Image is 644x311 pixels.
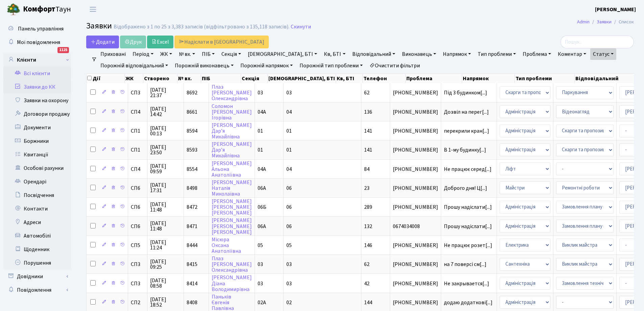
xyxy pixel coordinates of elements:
[258,261,263,268] span: 03
[286,165,292,173] span: 04
[131,147,144,153] span: СП1
[17,39,60,46] span: Мої повідомлення
[85,4,101,15] button: Переключити навігацію
[245,48,320,60] a: [DEMOGRAPHIC_DATA], БТІ
[444,108,489,116] span: Дозвіл на перег[...]
[399,48,439,60] a: Виконавець
[444,89,487,96] span: Під 3 будинком[...]
[23,4,71,15] span: Таун
[187,89,197,96] span: 8692
[393,262,438,267] span: [PHONE_NUMBER]
[258,89,263,96] span: 03
[212,140,252,159] a: [PERSON_NAME]Дар’яМихайлівна
[131,204,144,210] span: СП6
[131,243,144,248] span: СП5
[3,94,71,107] a: Заявки на охорону
[444,146,486,154] span: В 1-му будинку[...]
[187,165,197,173] span: 8554
[150,126,181,136] span: [DATE] 00:13
[595,5,636,14] a: [PERSON_NAME]
[286,242,292,249] span: 05
[258,299,266,306] span: 02А
[567,15,644,29] nav: breadcrumb
[219,48,244,60] a: Секція
[150,145,181,155] span: [DATE] 23:50
[444,203,492,211] span: Прошу надіслати[...]
[86,20,112,32] span: Заявки
[3,202,71,216] a: Контакти
[597,18,612,25] a: Заявки
[364,299,372,306] span: 144
[212,160,252,179] a: [PERSON_NAME]АльонаАнатоліївна
[286,223,292,230] span: 06
[364,280,369,287] span: 42
[363,74,406,83] th: Телефон
[444,299,493,306] span: додаю додаткові[...]
[393,243,438,248] span: [PHONE_NUMBER]
[444,280,489,287] span: Не закрывается[...]
[3,53,71,67] a: Клієнти
[187,299,197,306] span: 8408
[286,280,292,287] span: 03
[212,217,252,236] a: [PERSON_NAME][PERSON_NAME][PERSON_NAME]
[187,146,197,154] span: 8593
[393,204,438,210] span: [PHONE_NUMBER]
[258,280,263,287] span: 03
[158,48,175,60] a: ЖК
[406,74,462,83] th: Проблема
[131,262,144,267] span: СП3
[131,166,144,172] span: СП4
[212,198,252,217] a: [PERSON_NAME][PERSON_NAME][PERSON_NAME]
[364,165,369,173] span: 84
[150,87,181,98] span: [DATE] 21:37
[3,256,71,270] a: Порушення
[258,165,266,173] span: 04А
[286,299,292,306] span: 02
[364,261,369,268] span: 62
[258,223,266,230] span: 06А
[393,90,438,95] span: [PHONE_NUMBER]
[444,127,489,135] span: перекрили кран[...]
[212,83,252,102] a: Плаз[PERSON_NAME]Олександрівна
[212,103,252,121] a: Соломон[PERSON_NAME]Ігорівна
[286,146,292,154] span: 01
[595,6,636,13] b: [PERSON_NAME]
[364,89,369,96] span: 62
[130,48,156,60] a: Період
[364,203,372,211] span: 289
[3,270,71,283] a: Довідники
[515,74,575,83] th: Тип проблеми
[364,223,372,230] span: 132
[3,134,71,148] a: Боржники
[150,182,181,193] span: [DATE] 17:31
[3,107,71,121] a: Договори продажу
[444,184,487,192] span: Доброго дня! Ц[...]
[177,74,201,83] th: № вх.
[131,185,144,191] span: СП6
[125,74,143,83] th: ЖК
[393,281,438,286] span: [PHONE_NUMBER]
[150,278,181,289] span: [DATE] 08:58
[350,48,398,60] a: Відповідальний
[187,108,197,116] span: 8661
[212,179,252,198] a: [PERSON_NAME]НаталіяМиколаївна
[393,109,438,115] span: [PHONE_NUMBER]
[286,261,292,268] span: 03
[258,242,263,249] span: 05
[241,74,268,83] th: Секція
[3,188,71,202] a: Посвідчення
[577,18,590,25] a: Admin
[444,242,492,249] span: Не працює розет[...]
[3,148,71,161] a: Квитанції
[3,67,71,80] a: Всі клієнти
[238,60,295,71] a: Порожній напрямок
[560,36,634,48] input: Пошук...
[555,48,589,60] a: Коментар
[321,48,348,60] a: Кв, БТІ
[23,4,55,15] b: Комфорт
[393,224,438,229] span: 0674034008
[187,203,197,211] span: 8472
[187,223,197,230] span: 8471
[258,127,263,135] span: 01
[86,36,119,48] a: Додати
